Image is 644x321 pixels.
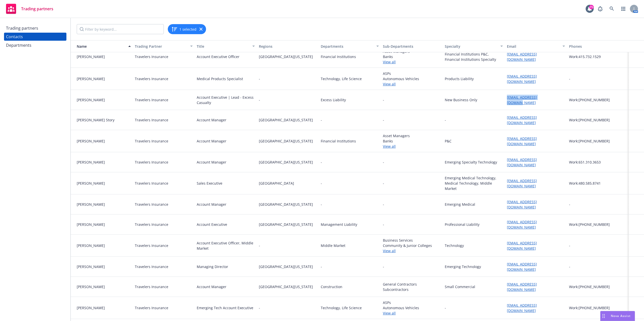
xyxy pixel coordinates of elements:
[259,222,317,227] span: [GEOGRAPHIC_DATA][US_STATE]
[4,2,55,16] a: Trading partners
[567,40,629,52] button: Phones
[589,5,594,9] div: 71
[507,241,537,251] a: [EMAIL_ADDRESS][DOMAIN_NAME]
[383,310,441,316] a: View all
[77,202,131,207] div: [PERSON_NAME]
[383,71,441,76] span: ASPs
[259,76,317,81] span: -
[73,44,125,49] div: Name
[135,305,168,310] div: Travelers Insurance
[569,117,627,123] div: Work: [PHONE_NUMBER]
[321,54,356,59] div: Financial Institutions
[321,138,356,144] div: Financial Institutions
[595,4,605,14] a: Report a Bug
[507,95,537,105] a: [EMAIL_ADDRESS][DOMAIN_NAME]
[135,97,168,102] div: Travelers Insurance
[259,97,317,102] span: -
[197,284,226,289] div: Account Manager
[171,26,196,32] button: 1 selected
[383,81,441,87] a: View all
[445,202,475,207] div: Emerging Medical
[77,159,131,165] div: [PERSON_NAME]
[321,76,362,81] div: Technology, Life Science
[321,284,342,289] div: Construction
[259,305,317,310] span: -
[507,178,537,188] a: [EMAIL_ADDRESS][DOMAIN_NAME]
[445,264,481,269] div: Emerging Technology
[445,138,452,144] div: P&C
[135,159,168,165] div: Travelers Insurance
[321,202,322,207] div: -
[135,138,168,144] div: Travelers Insurance
[383,159,441,165] span: -
[77,305,131,310] div: [PERSON_NAME]
[445,44,497,49] div: Specialty
[197,222,227,227] div: Account Executive
[569,305,627,310] div: Work: [PHONE_NUMBER]
[135,284,168,289] div: Travelers Insurance
[507,262,537,272] a: [EMAIL_ADDRESS][DOMAIN_NAME]
[257,40,319,52] button: Regions
[259,117,317,123] span: [GEOGRAPHIC_DATA][US_STATE]
[383,264,441,269] span: -
[445,243,464,248] div: Technology
[445,284,475,289] div: Small Commercial
[507,220,537,230] a: [EMAIL_ADDRESS][DOMAIN_NAME]
[600,311,635,321] button: Nova Assist
[383,287,441,292] span: Subcontractors
[259,54,317,59] span: [GEOGRAPHIC_DATA][US_STATE]
[445,175,503,191] div: Emerging Medical Technology, Medical Technology, Middle Market
[445,159,497,165] div: Emerging Specialty Technology
[569,44,627,49] div: Phones
[135,44,187,49] div: Trading Partner
[383,144,441,149] a: View all
[6,41,31,49] div: Departments
[383,76,441,81] span: Autonomous Vehicles
[259,159,317,165] span: [GEOGRAPHIC_DATA][US_STATE]
[77,24,164,34] input: Filter by keyword...
[569,54,627,59] div: Work: 415.732.1529
[445,117,446,123] div: -
[135,243,168,248] div: Travelers Insurance
[135,181,168,186] div: Travelers Insurance
[197,95,255,105] div: Account Executive | Lead - Excess Casualty
[445,222,479,227] div: Professional Liability
[569,97,627,102] div: Work: [PHONE_NUMBER]
[195,40,257,52] button: Title
[135,222,168,227] div: Travelers Insurance
[71,40,133,52] button: Name
[197,202,226,207] div: Account Manager
[383,282,441,287] span: General Contractors
[321,305,362,310] div: Technology, Life Science
[259,138,317,144] span: [GEOGRAPHIC_DATA][US_STATE]
[618,4,628,14] a: Switch app
[135,76,168,81] div: Travelers Insurance
[569,181,627,186] div: Work: 480.585.8741
[507,282,537,292] a: [EMAIL_ADDRESS][DOMAIN_NAME]
[6,33,23,41] div: Contacts
[383,305,441,310] span: Autonomous Vehicles
[77,138,131,144] div: [PERSON_NAME]
[383,133,441,138] span: Asset Managers
[77,264,131,269] div: [PERSON_NAME]
[77,181,131,186] div: [PERSON_NAME]
[4,41,66,49] a: Departments
[569,202,570,207] div: -
[197,76,243,81] div: Medical Products Specialist
[259,44,317,49] div: Regions
[4,24,66,32] a: Trading partners
[133,40,195,52] button: Trading Partner
[197,138,226,144] div: Account Manager
[321,243,345,248] div: Middle Market
[507,52,537,62] a: [EMAIL_ADDRESS][DOMAIN_NAME]
[135,54,168,59] div: Travelers Insurance
[569,222,627,227] div: Work: [PHONE_NUMBER]
[259,202,317,207] span: [GEOGRAPHIC_DATA][US_STATE]
[77,117,131,123] div: [PERSON_NAME] Story
[197,264,228,269] div: Managing Director
[321,159,322,165] div: -
[77,222,131,227] div: [PERSON_NAME]
[383,138,441,144] span: Banks
[600,311,607,321] div: Drag to move
[505,40,567,52] button: Email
